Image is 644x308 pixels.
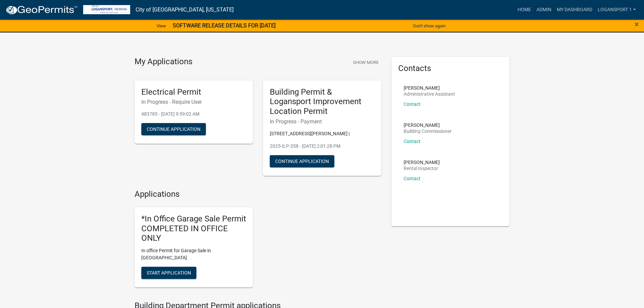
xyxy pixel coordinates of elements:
[410,20,448,31] button: Don't show again
[270,155,334,167] button: Continue Application
[135,189,381,199] h4: Applications
[141,267,196,279] button: Start Application
[135,57,192,67] h4: My Applications
[270,87,375,116] h5: Building Permit & Logansport Improvement Location Permit
[147,270,191,276] span: Start Application
[635,20,639,28] button: Close
[141,87,246,97] h5: Electrical Permit
[404,160,440,165] p: [PERSON_NAME]
[404,139,421,144] a: Contact
[595,3,639,16] a: Logansport 1
[350,57,381,68] button: Show More
[404,129,452,134] p: Building Commissioner
[404,101,421,107] a: Contact
[515,3,534,16] a: Home
[141,111,246,118] p: 483785 - [DATE] 9:59:02 AM
[141,99,246,105] h6: In Progress - Require User
[398,64,503,73] h5: Contacts
[404,92,455,96] p: Administrative Assistant
[404,176,421,181] a: Contact
[534,3,554,16] a: Admin
[270,143,375,150] p: 2025-ILP-358 - [DATE] 2:01:28 PM
[404,166,440,171] p: Rental Inspector
[154,20,169,31] a: View
[635,20,639,29] span: ×
[141,247,246,261] p: In office Permit for Garage Sale in [GEOGRAPHIC_DATA]
[554,3,595,16] a: My Dashboard
[136,4,234,16] a: City of [GEOGRAPHIC_DATA], [US_STATE]
[83,5,130,14] img: City of Logansport, Indiana
[141,123,206,135] button: Continue Application
[404,123,452,127] p: [PERSON_NAME]
[270,130,375,137] p: [STREET_ADDRESS][PERSON_NAME] |
[270,118,375,125] h6: In Progress - Payment
[404,86,455,90] p: [PERSON_NAME]
[141,214,246,243] h5: *In Office Garage Sale Permit COMPLETED IN OFFICE ONLY
[173,22,276,29] strong: SOFTWARE RELEASE DETAILS FOR [DATE]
